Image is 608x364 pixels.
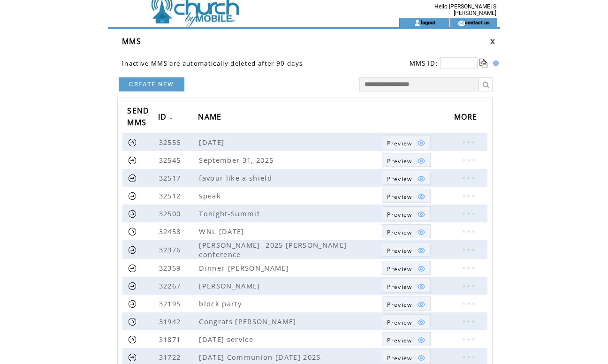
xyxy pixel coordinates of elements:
span: speak [199,191,223,200]
span: 32512 [159,191,183,200]
img: eye.png [417,246,426,255]
a: Preview [382,279,430,293]
img: eye.png [417,318,426,326]
span: MORE [454,109,480,127]
span: September 31, 2025 [199,155,276,165]
span: [PERSON_NAME] [199,281,262,290]
img: eye.png [417,210,426,219]
span: Show MMS preview [387,318,412,326]
span: Show MMS preview [387,354,412,362]
span: Show MMS preview [387,211,412,219]
a: Preview [382,224,430,238]
span: ID [158,109,169,127]
img: eye.png [417,139,426,147]
img: eye.png [417,282,426,291]
a: Preview [382,135,430,149]
a: Preview [382,350,430,364]
span: 32517 [159,173,183,182]
span: 31722 [159,352,183,362]
span: [DATE] service [199,334,256,344]
a: Preview [382,171,430,185]
span: [DATE] Communion [DATE] 2025 [199,352,323,362]
a: Preview [382,261,430,275]
span: 32545 [159,155,183,165]
span: 32359 [159,263,183,273]
a: NAME [198,109,226,126]
a: logout [421,19,435,25]
span: block party [199,299,244,308]
span: 32556 [159,137,183,147]
span: Show MMS preview [387,193,412,201]
span: Hello [PERSON_NAME] S [PERSON_NAME] [434,3,496,16]
a: contact us [465,19,490,25]
span: Show MMS preview [387,175,412,183]
span: MMS ID: [410,59,438,68]
img: eye.png [417,157,426,165]
span: Show MMS preview [387,301,412,309]
span: Show MMS preview [387,157,412,165]
img: eye.png [417,174,426,183]
span: 32500 [159,209,183,218]
span: 32458 [159,227,183,236]
a: Preview [382,189,430,203]
img: account_icon.gif [414,19,421,27]
span: favour like a shield [199,173,274,182]
img: eye.png [417,192,426,201]
a: ID↓ [158,109,176,126]
span: MMS [122,36,141,46]
img: contact_us_icon.gif [458,19,465,27]
span: Tonight-Summit [199,209,262,218]
span: Show MMS preview [387,283,412,291]
a: CREATE NEW [119,77,184,91]
span: 32195 [159,299,183,308]
a: Preview [382,243,430,257]
a: Preview [382,332,430,346]
span: Inactive MMS are automatically deleted after 90 days [122,59,303,68]
a: Preview [382,206,430,220]
span: 32376 [159,245,183,254]
img: eye.png [417,265,426,273]
img: help.gif [490,61,499,66]
span: 31942 [159,317,183,326]
img: eye.png [417,354,426,362]
span: Show MMS preview [387,265,412,273]
span: NAME [198,109,224,127]
span: 31871 [159,334,183,344]
span: Dinner-[PERSON_NAME] [199,263,291,273]
a: Preview [382,153,430,167]
img: eye.png [417,336,426,344]
span: Show MMS preview [387,336,412,344]
span: Show MMS preview [387,247,412,255]
span: Show MMS preview [387,139,412,147]
span: [PERSON_NAME]- 2025 [PERSON_NAME] conference [199,240,347,259]
span: [DATE] [199,137,227,147]
img: eye.png [417,300,426,309]
span: Show MMS preview [387,228,412,236]
span: 32267 [159,281,183,290]
span: Congrats [PERSON_NAME] [199,317,298,326]
a: Preview [382,296,430,311]
span: SEND MMS [127,103,149,132]
img: eye.png [417,228,426,236]
span: WNL [DATE] [199,227,246,236]
a: Preview [382,314,430,328]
